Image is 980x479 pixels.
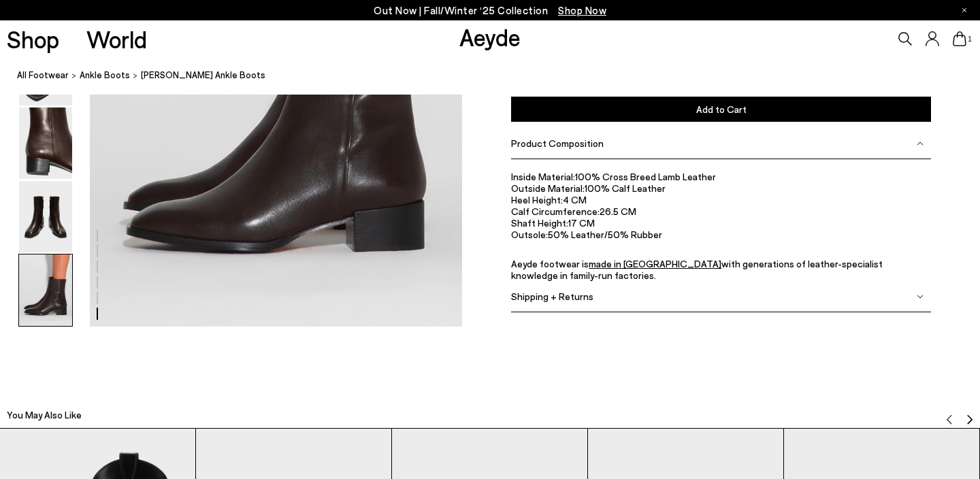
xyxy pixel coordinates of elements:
p: Out Now | Fall/Winter ‘25 Collection [374,2,606,19]
li: 17 CM [511,217,931,229]
img: Lee Leather Ankle Boots - Image 6 [19,254,72,326]
li: 100% Calf Leather [511,182,931,194]
li: 4 CM [511,194,931,205]
button: Previous slide [944,404,955,425]
button: Next slide [964,404,975,425]
span: Add to Cart [696,103,747,115]
li: 50% Leather/50% Rubber [511,229,931,240]
span: Outsole: [511,229,548,240]
span: Shipping + Returns [511,291,593,302]
span: 1 [966,35,973,43]
img: svg%3E [944,414,955,425]
li: 26.5 CM [511,205,931,217]
button: Add to Cart [511,97,931,122]
a: ankle boots [80,68,130,82]
span: Outside Material: [511,182,585,194]
a: World [86,27,147,51]
span: Inside Material: [511,171,575,182]
span: [PERSON_NAME] Ankle Boots [141,68,265,82]
img: Lee Leather Ankle Boots - Image 5 [19,181,72,252]
a: All Footwear [17,68,69,82]
h2: You May Also Like [7,408,82,422]
p: Aeyde footwear is with generations of leather-specialist knowledge in family-run factories. [511,258,931,281]
img: svg%3E [964,414,975,425]
img: svg%3E [917,293,924,300]
img: Lee Leather Ankle Boots - Image 4 [19,108,72,179]
nav: breadcrumb [17,57,980,95]
span: ankle boots [80,69,130,80]
a: 1 [953,31,966,46]
li: 100% Cross Breed Lamb Leather [511,171,931,182]
span: Shaft Height: [511,217,568,229]
a: Aeyde [459,22,521,51]
span: Calf Circumference: [511,205,600,217]
span: Product Composition [511,137,604,149]
span: Navigate to /collections/new-in [558,4,606,16]
img: svg%3E [917,140,924,147]
a: Shop [7,27,59,51]
a: made in [GEOGRAPHIC_DATA] [589,258,721,269]
span: Heel Height: [511,194,563,205]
